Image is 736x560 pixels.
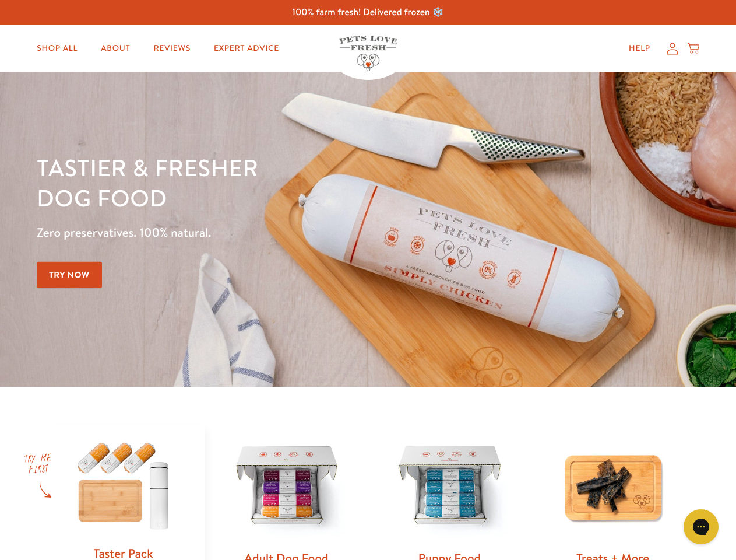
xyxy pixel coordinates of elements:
[205,37,288,60] a: Expert Advice
[37,262,102,288] a: Try Now
[619,37,660,60] a: Help
[144,37,199,60] a: Reviews
[37,152,478,213] h1: Tastier & fresher dog food
[37,222,478,243] p: Zero preservatives. 100% natural.
[91,37,139,60] a: About
[27,37,87,60] a: Shop All
[678,505,724,548] iframe: Gorgias live chat messenger
[339,36,397,71] img: Pets Love Fresh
